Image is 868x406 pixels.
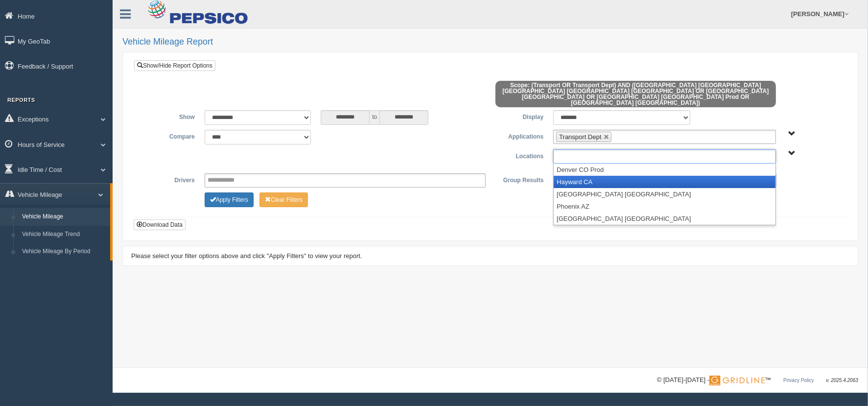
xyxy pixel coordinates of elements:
[554,176,775,188] li: Hayward CA
[134,219,186,230] button: Download Data
[122,37,858,47] h2: Vehicle Mileage Report
[18,226,110,243] a: Vehicle Mileage Trend
[554,164,775,176] li: Denver CO Prod
[559,133,601,141] span: Transport Dept
[259,192,308,207] button: Change Filter Options
[554,200,775,213] li: Phoenix AZ
[18,208,110,226] a: Vehicle Mileage
[370,110,379,125] span: to
[134,60,215,71] a: Show/Hide Report Options
[783,378,814,383] a: Privacy Policy
[141,173,200,185] label: Drivers
[18,243,110,261] a: Vehicle Mileage By Period
[495,81,776,107] span: Scope: (Transport OR Transport Dept) AND ([GEOGRAPHIC_DATA] [GEOGRAPHIC_DATA] [GEOGRAPHIC_DATA] [...
[554,213,775,225] li: [GEOGRAPHIC_DATA] [GEOGRAPHIC_DATA]
[131,252,362,260] span: Please select your filter options above and click "Apply Filters" to view your report.
[491,149,549,161] label: Locations
[709,376,765,385] img: Gridline
[141,130,200,142] label: Compare
[491,110,549,122] label: Display
[491,173,549,185] label: Group Results
[657,375,858,385] div: © [DATE]-[DATE] - ™
[205,192,254,207] button: Change Filter Options
[141,110,200,122] label: Show
[826,378,858,383] span: v. 2025.4.2063
[554,188,775,200] li: [GEOGRAPHIC_DATA] [GEOGRAPHIC_DATA]
[491,130,549,142] label: Applications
